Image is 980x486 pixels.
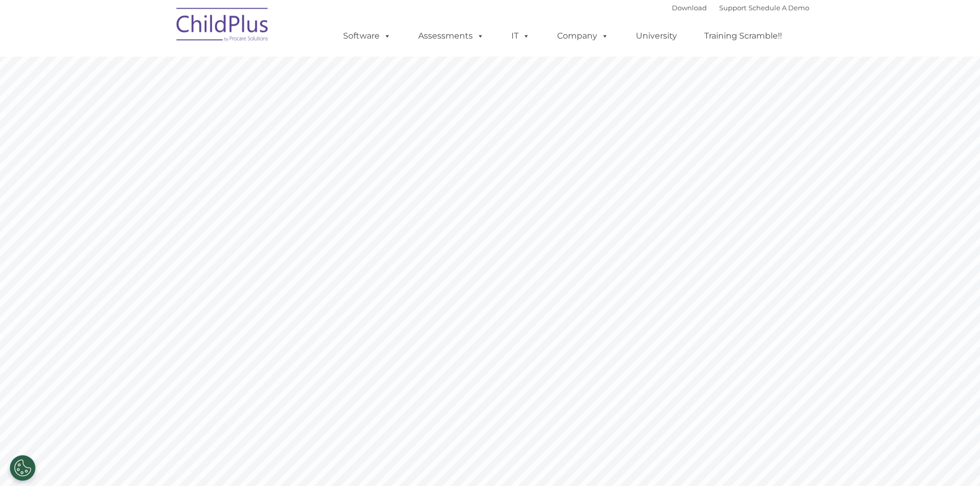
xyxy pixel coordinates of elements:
[10,455,35,481] button: Cookies Settings
[672,4,809,12] font: |
[501,26,540,46] a: IT
[171,1,274,52] img: ChildPlus by Procare Solutions
[626,26,687,46] a: University
[694,26,792,46] a: Training Scramble!!
[672,4,707,12] a: Download
[719,4,746,12] a: Support
[408,26,494,46] a: Assessments
[749,4,809,12] a: Schedule A Demo
[547,26,619,46] a: Company
[333,26,401,46] a: Software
